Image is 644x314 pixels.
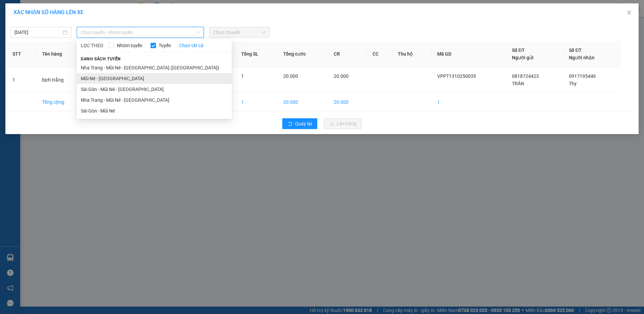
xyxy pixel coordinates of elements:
input: 13/10/2025 [14,29,61,36]
th: Tên hàng [37,41,87,67]
span: Người gửi [512,55,534,60]
div: 40.000 [63,43,133,53]
span: 20.000 [283,73,298,79]
span: 0818724423 [512,73,539,79]
td: Tổng cộng [37,93,87,112]
button: uploadLên hàng [324,118,362,129]
div: TOÀN [6,22,60,30]
button: Close [620,3,639,22]
span: 1 [241,73,244,79]
li: Mũi Né - [GEOGRAPHIC_DATA] [77,73,232,84]
span: VPPT1310250035 [437,73,476,79]
td: 1 [432,93,507,112]
span: Chọn tuyến - nhóm tuyến [81,27,200,37]
span: XÁC NHẬN SỐ HÀNG LÊN XE [13,9,84,15]
span: Chọn chuyến [213,27,266,37]
th: Tổng cước [278,41,328,67]
span: close [626,10,632,15]
span: TRÂN [512,81,524,86]
th: CR [328,41,367,67]
th: CC [367,41,393,67]
span: Nhận: [64,6,80,13]
th: STT [7,41,37,67]
span: 0917195446 [569,73,596,79]
li: Nha Trang - Mũi Né - [GEOGRAPHIC_DATA] [77,95,232,105]
a: Chọn tất cả [179,42,203,49]
th: Thu hộ [392,41,431,67]
li: Nha Trang - Mũi Né - [GEOGRAPHIC_DATA] ([GEOGRAPHIC_DATA]) [77,62,232,73]
th: Mã GD [432,41,507,67]
td: 1 [236,93,278,112]
div: VP [GEOGRAPHIC_DATA] [64,6,133,22]
td: 1 [7,67,37,93]
span: Người nhận [569,55,594,60]
span: Số ĐT [512,48,525,53]
span: Nhóm tuyến [114,42,145,49]
span: LỌC THEO [81,42,103,49]
button: rollbackQuay lại [282,118,317,129]
span: CC : [63,45,73,52]
div: VP [PERSON_NAME] [6,6,60,22]
span: Tuyến [156,42,174,49]
span: Số ĐT [569,48,582,53]
li: Sài Gòn - Mũi Né [77,105,232,116]
span: Gửi: [6,6,16,13]
div: Thuận NT [64,22,133,30]
span: Quay lại [295,120,312,127]
span: 20.000 [334,73,349,79]
div: 0986329572 [64,30,133,39]
span: Thy [569,81,577,86]
span: down [196,30,200,34]
span: Danh sách tuyến [77,56,125,62]
th: Tổng SL [236,41,278,67]
td: bịch trắng [37,67,87,93]
span: rollback [288,121,292,127]
td: 20.000 [328,93,367,112]
li: Sài Gòn - Mũi Né - [GEOGRAPHIC_DATA] [77,84,232,95]
td: 20.000 [278,93,328,112]
div: 0938734383 [6,30,60,39]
